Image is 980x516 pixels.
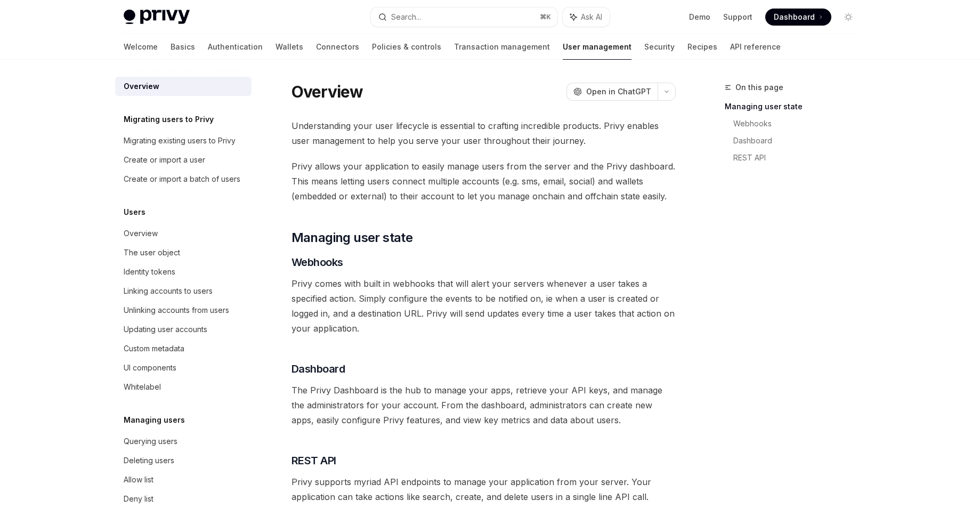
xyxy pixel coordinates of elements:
[291,361,345,376] span: Dashboard
[124,80,159,93] div: Overview
[291,118,676,148] span: Understanding your user lifecycle is essential to crafting incredible products. Privy enables use...
[124,246,180,259] div: The user object
[291,276,676,336] span: Privy comes with built in webhooks that will alert your servers whenever a user takes a specified...
[124,454,174,467] div: Deleting users
[765,9,831,26] a: Dashboard
[540,13,551,21] span: ⌘ K
[371,7,557,27] button: Search...⌘K
[316,34,359,60] a: Connectors
[115,243,252,262] a: The user object
[735,81,783,94] span: On this page
[687,34,717,60] a: Recipes
[581,12,602,22] span: Ask AI
[124,361,176,374] div: UI components
[391,11,421,23] div: Search...
[115,489,252,509] a: Deny list
[115,358,252,377] a: UI components
[124,473,153,486] div: Allow list
[115,262,252,281] a: Identity tokens
[208,34,263,60] a: Authentication
[723,12,752,22] a: Support
[124,154,205,166] div: Create or import a user
[115,451,252,470] a: Deleting users
[730,34,781,60] a: API reference
[733,132,865,149] a: Dashboard
[725,98,865,115] a: Managing user state
[291,383,676,428] span: The Privy Dashboard is the hub to manage your apps, retrieve your API keys, and manage the admini...
[733,149,865,166] a: REST API
[291,159,676,204] span: Privy allows your application to easily manage users from the server and the Privy dashboard. Thi...
[124,265,175,278] div: Identity tokens
[124,173,240,186] div: Create or import a batch of users
[115,150,252,170] a: Create or import a user
[124,414,185,426] h5: Managing users
[115,470,252,489] a: Allow list
[115,281,252,301] a: Linking accounts to users
[733,115,865,132] a: Webhooks
[291,229,413,246] span: Managing user state
[124,113,214,126] h5: Migrating users to Privy
[115,170,252,189] a: Create or import a batch of users
[124,381,161,393] div: Whitelabel
[124,134,236,147] div: Migrating existing users to Privy
[124,206,145,219] h5: Users
[115,301,252,320] a: Unlinking accounts from users
[171,34,195,60] a: Basics
[124,227,158,240] div: Overview
[291,255,343,270] span: Webhooks
[115,339,252,358] a: Custom metadata
[124,435,177,448] div: Querying users
[115,224,252,243] a: Overview
[115,131,252,150] a: Migrating existing users to Privy
[124,285,213,297] div: Linking accounts to users
[291,453,336,468] span: REST API
[372,34,441,60] a: Policies & controls
[291,474,676,504] span: Privy supports myriad API endpoints to manage your application from your server. Your application...
[563,34,631,60] a: User management
[115,432,252,451] a: Querying users
[840,9,857,26] button: Toggle dark mode
[454,34,550,60] a: Transaction management
[276,34,303,60] a: Wallets
[115,77,252,96] a: Overview
[291,82,363,101] h1: Overview
[774,12,815,22] span: Dashboard
[563,7,610,27] button: Ask AI
[566,83,658,101] button: Open in ChatGPT
[124,342,184,355] div: Custom metadata
[115,377,252,397] a: Whitelabel
[644,34,675,60] a: Security
[124,304,229,317] div: Unlinking accounts from users
[586,86,651,97] span: Open in ChatGPT
[689,12,710,22] a: Demo
[124,493,153,505] div: Deny list
[124,323,207,336] div: Updating user accounts
[124,10,190,25] img: light logo
[124,34,158,60] a: Welcome
[115,320,252,339] a: Updating user accounts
